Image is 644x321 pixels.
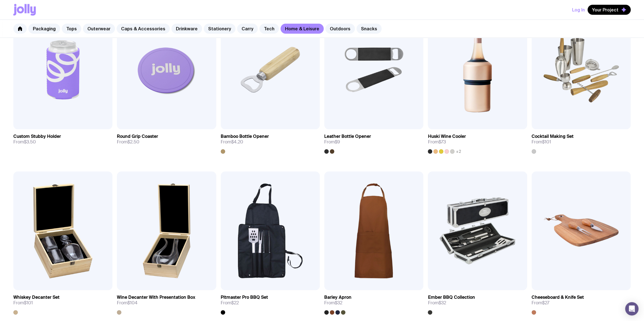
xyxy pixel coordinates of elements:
span: $3.50 [24,139,36,145]
h3: Bamboo Bottle Opener [221,134,269,139]
a: Snacks [357,24,382,34]
a: Home & Leisure [281,24,324,34]
span: $22 [231,300,239,306]
span: From [13,139,36,145]
span: $101 [24,300,33,306]
a: Cocktail Making SetFrom$101 [532,129,631,154]
a: Wine Decanter With Presentation BoxFrom$104 [117,290,216,315]
h3: Ember BBQ Collection [428,295,475,300]
a: Drinkware [171,24,202,34]
a: Custom Stubby HolderFrom$3.50 [13,129,112,149]
a: Huski Wine CoolerFrom$73+2 [428,129,527,154]
h3: Cheeseboard & Knife Set [532,295,584,300]
span: $104 [127,300,137,306]
span: $4.20 [231,139,243,145]
span: $27 [542,300,549,306]
span: From [428,139,446,145]
a: Ember BBQ CollectionFrom$32 [428,290,527,315]
a: Caps & Accessories [117,24,170,34]
span: From [221,139,243,145]
a: Carry [237,24,258,34]
span: $73 [438,139,446,145]
span: From [532,139,551,145]
h3: Cocktail Making Set [532,134,574,139]
a: Tech [259,24,279,34]
span: From [532,300,549,306]
a: Leather Bottle OpenerFrom$9 [324,129,423,154]
h3: Pitmaster Pro BBQ Set [221,295,268,300]
h3: Whiskey Decanter Set [13,295,60,300]
span: From [221,300,239,306]
a: Stationery [204,24,235,34]
span: From [13,300,33,306]
a: Barley ApronFrom$32 [324,290,423,315]
span: $9 [335,139,340,145]
button: Log In [572,5,585,15]
div: Open Intercom Messenger [625,302,638,315]
span: From [324,139,340,145]
button: Your Project [588,5,631,15]
span: From [324,300,342,306]
a: Pitmaster Pro BBQ SetFrom$22 [221,290,320,315]
a: Round Grip CoasterFrom$2.50 [117,129,216,149]
a: Tops [62,24,81,34]
a: Cheeseboard & Knife SetFrom$27 [532,290,631,315]
span: $32 [335,300,342,306]
span: From [428,300,446,306]
h3: Wine Decanter With Presentation Box [117,295,195,300]
h3: Huski Wine Cooler [428,134,466,139]
span: Your Project [592,7,618,13]
h3: Custom Stubby Holder [13,134,61,139]
span: From [117,300,137,306]
h3: Barley Apron [324,295,352,300]
span: +2 [456,149,461,154]
a: Outerwear [83,24,115,34]
span: From [117,139,139,145]
a: Whiskey Decanter SetFrom$101 [13,290,112,315]
a: Packaging [28,24,60,34]
span: $101 [542,139,551,145]
h3: Leather Bottle Opener [324,134,371,139]
h3: Round Grip Coaster [117,134,158,139]
span: $32 [438,300,446,306]
a: Bamboo Bottle OpenerFrom$4.20 [221,129,320,154]
a: Outdoors [325,24,355,34]
span: $2.50 [127,139,139,145]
